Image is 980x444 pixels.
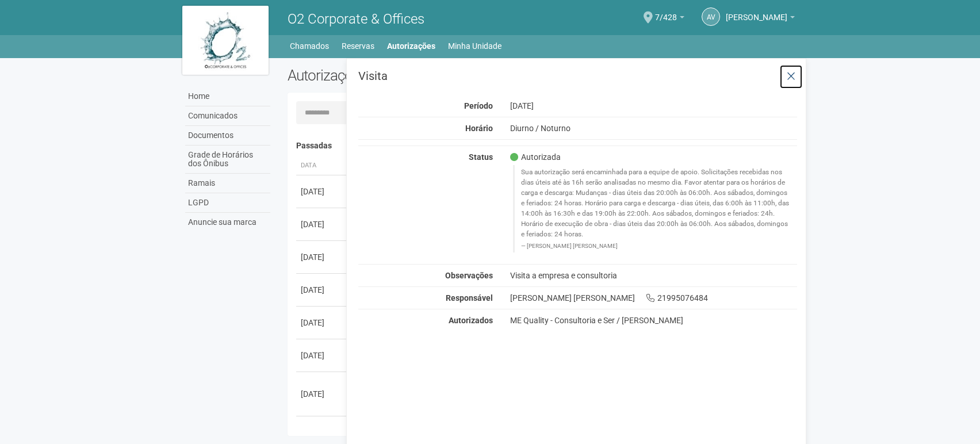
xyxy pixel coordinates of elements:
strong: Autorizados [449,316,493,325]
blockquote: Sua autorização será encaminhada para a equipe de apoio. Solicitações recebidas nos dias úteis at... [513,165,797,252]
div: [PERSON_NAME] [PERSON_NAME] 21995076484 [502,293,806,303]
a: Autorizações [387,38,435,54]
div: Visita a empresa e consultoria [502,270,806,281]
div: ME Quality - Consultoria e Ser / [PERSON_NAME] [510,315,797,326]
div: Diurno / Noturno [502,123,806,133]
h4: Passadas [296,141,789,150]
span: 7/428 [655,2,677,22]
a: AV [702,7,720,26]
img: logo.jpg [182,6,269,75]
div: [DATE] [301,388,343,400]
a: Home [185,87,270,106]
div: [DATE] [301,284,343,296]
strong: Responsável [446,293,493,303]
strong: Horário [465,124,493,133]
strong: Observações [445,271,493,280]
th: Data [296,156,348,175]
a: Ramais [185,174,270,193]
a: LGPD [185,193,270,213]
span: O2 Corporate & Offices [288,11,424,27]
strong: Status [469,152,493,162]
strong: Período [464,101,493,110]
a: Anuncie sua marca [185,213,270,232]
div: [DATE] [301,219,343,230]
div: [DATE] [301,186,343,197]
span: Autorizada [510,152,561,162]
a: Reservas [342,38,374,54]
a: Chamados [290,38,329,54]
div: [DATE] [502,101,806,111]
a: [PERSON_NAME] [726,14,795,24]
div: [DATE] [301,427,343,438]
div: [DATE] [301,251,343,263]
a: 7/428 [655,14,684,24]
span: Alexandre Victoriano Gomes [726,2,787,22]
h3: Visita [358,70,797,82]
div: [DATE] [301,317,343,328]
a: Grade de Horários dos Ônibus [185,146,270,174]
footer: [PERSON_NAME] [PERSON_NAME] [521,242,791,250]
a: Minha Unidade [448,38,502,54]
div: [DATE] [301,350,343,361]
h2: Autorizações [288,67,534,84]
a: Comunicados [185,106,270,126]
a: Documentos [185,126,270,146]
